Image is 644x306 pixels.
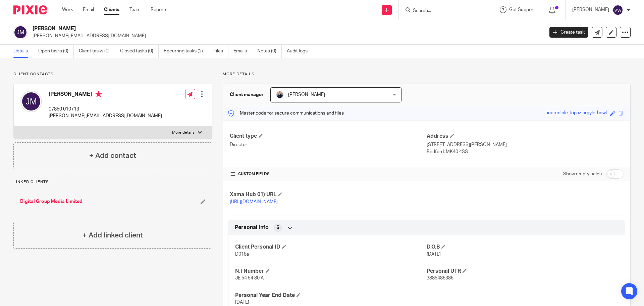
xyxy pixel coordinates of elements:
span: [PERSON_NAME] [288,92,325,97]
img: svg%3E [612,5,623,15]
p: More details [223,72,631,77]
a: Client tasks (0) [79,45,115,58]
img: IMG_8745-0021-copy.jpg [276,91,284,99]
span: JE 54 54 80 A [235,276,264,280]
p: Director [230,141,427,148]
h4: Personal Year End Date [235,292,427,299]
h4: Xama Hub 01) URL [230,191,427,198]
h4: Client Personal ID [235,244,427,251]
h2: [PERSON_NAME] [33,25,438,32]
h4: D.O.B [427,244,618,251]
span: Personal Info [235,224,269,231]
a: [URL][DOMAIN_NAME] [230,200,278,204]
a: Work [62,6,73,13]
img: svg%3E [13,25,28,39]
span: Get Support [509,7,535,12]
p: Master code for secure communications and files [228,110,344,117]
span: [DATE] [427,252,441,257]
span: 5 [276,224,279,231]
h4: [PERSON_NAME] [49,91,162,99]
img: Pixie [13,5,47,14]
p: [STREET_ADDRESS][PERSON_NAME] [427,141,624,148]
a: Recurring tasks (2) [164,45,208,58]
p: [PERSON_NAME][EMAIL_ADDRESS][DOMAIN_NAME] [49,113,162,119]
p: Linked clients [13,179,212,185]
a: Notes (0) [257,45,282,58]
a: Create task [549,27,588,38]
h4: N.I Number [235,268,427,275]
h3: Client manager [230,91,264,98]
a: Open tasks (0) [38,45,74,58]
img: svg%3E [20,91,42,112]
i: Primary [95,91,102,97]
h4: CUSTOM FIELDS [230,171,427,177]
h4: + Add linked client [83,230,143,241]
p: Bedford, MK40 4SS [427,148,624,155]
p: More details [172,130,195,135]
label: Show empty fields [563,171,602,177]
input: Search [412,8,473,14]
span: 3885486386 [427,276,453,280]
a: Clients [104,6,119,13]
a: Email [83,6,94,13]
a: Closed tasks (0) [120,45,159,58]
p: [PERSON_NAME][EMAIL_ADDRESS][DOMAIN_NAME] [33,33,539,39]
h4: + Add contact [89,150,136,161]
span: D018a [235,252,249,257]
h4: Client type [230,133,427,140]
span: [DATE] [235,300,249,305]
p: Client contacts [13,72,212,77]
a: Files [213,45,228,58]
a: Reports [151,6,167,13]
a: Emails [233,45,252,58]
a: Team [129,6,141,13]
h4: Address [427,133,624,140]
h4: Personal UTR [427,268,618,275]
a: Digital Group Media Limited [20,198,83,205]
div: incredible-topaz-argyle-bowl [547,110,607,117]
p: 07850 010713 [49,106,162,113]
p: [PERSON_NAME] [572,6,609,13]
a: Details [13,45,33,58]
a: Audit logs [287,45,313,58]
